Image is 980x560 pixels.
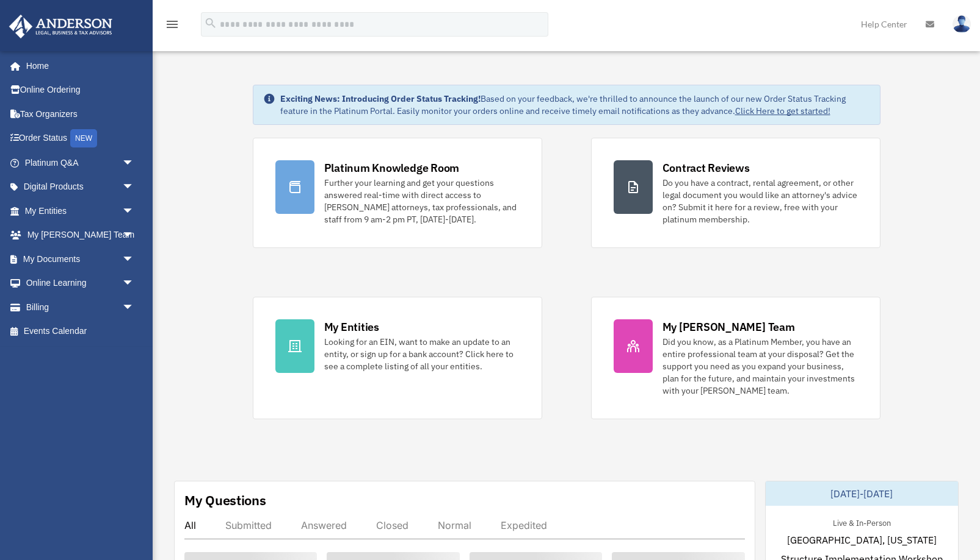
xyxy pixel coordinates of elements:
[591,297,880,419] a: My [PERSON_NAME] Team Did you know, as a Platinum Member, you have an entire professional team at...
[184,519,196,531] div: All
[204,16,217,30] i: search
[735,105,830,116] a: Click Here to get started!
[591,138,880,248] a: Contract Reviews Do you have a contract, rental agreement, or other legal document you would like...
[301,519,347,531] div: Answered
[280,93,481,104] strong: Exciting News: Introducing Order Status Tracking!
[122,199,147,224] span: arrow_drop_down
[953,15,971,33] img: User Pic
[280,93,870,117] div: Based on your feedback, we're thrilled to announce the launch of our new Order Status Tracking fe...
[324,319,379,335] div: My Entities
[9,78,153,102] a: Online Ordering
[5,15,116,38] img: Anderson Advisors Platinum Portal
[9,295,153,319] a: Billingarrow_drop_down
[662,336,858,397] div: Did you know, as a Platinum Member, you have an entire professional team at your disposal? Get th...
[9,319,153,344] a: Events Calendar
[766,481,958,506] div: [DATE]-[DATE]
[662,319,795,335] div: My [PERSON_NAME] Team
[823,516,901,528] div: Live & In-Person
[662,177,858,225] div: Do you have a contract, rental agreement, or other legal document you would like an attorney's ad...
[165,17,180,32] i: menu
[70,129,97,147] div: NEW
[9,271,153,296] a: Online Learningarrow_drop_down
[438,519,471,531] div: Normal
[9,247,153,271] a: My Documentsarrow_drop_down
[501,519,547,531] div: Expedited
[324,177,520,225] div: Further your learning and get your questions answered real-time with direct access to [PERSON_NAM...
[376,519,408,531] div: Closed
[9,175,153,199] a: Digital Productsarrow_drop_down
[253,138,542,248] a: Platinum Knowledge Room Further your learning and get your questions answered real-time with dire...
[122,271,147,296] span: arrow_drop_down
[122,175,147,200] span: arrow_drop_down
[9,223,153,247] a: My [PERSON_NAME] Teamarrow_drop_down
[324,336,520,372] div: Looking for an EIN, want to make an update to an entity, or sign up for a bank account? Click her...
[9,199,153,223] a: My Entitiesarrow_drop_down
[122,223,147,248] span: arrow_drop_down
[184,491,266,509] div: My Questions
[225,519,272,531] div: Submitted
[662,160,750,175] div: Contract Reviews
[9,102,153,126] a: Tax Organizers
[9,126,153,151] a: Order StatusNEW
[253,297,542,419] a: My Entities Looking for an EIN, want to make an update to an entity, or sign up for a bank accoun...
[122,247,147,272] span: arrow_drop_down
[165,21,180,32] a: menu
[9,54,147,78] a: Home
[787,533,937,547] span: [GEOGRAPHIC_DATA], [US_STATE]
[122,295,147,320] span: arrow_drop_down
[324,160,460,175] div: Platinum Knowledge Room
[122,151,147,175] span: arrow_drop_down
[9,151,153,175] a: Platinum Q&Aarrow_drop_down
